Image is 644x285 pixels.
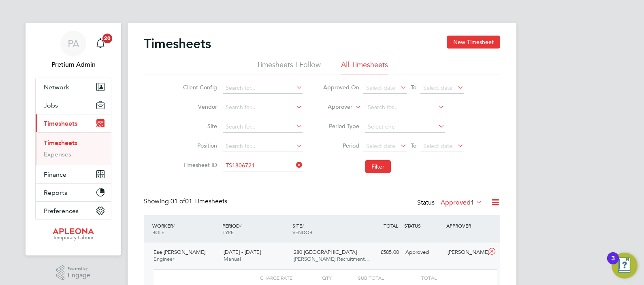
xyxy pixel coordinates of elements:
span: / [173,222,175,229]
input: Search for... [223,141,303,152]
button: Reports [36,184,111,201]
span: Reports [44,189,67,196]
button: Finance [36,165,111,183]
span: Finance [44,171,66,178]
span: 20 [102,34,112,43]
span: VENDOR [292,229,312,235]
a: Expenses [44,150,71,158]
div: WORKER [150,218,220,239]
nav: Main navigation [26,23,121,255]
span: 01 Timesheets [171,197,227,205]
li: All Timesheets [341,60,388,74]
label: Site [181,122,217,130]
span: Timesheets [44,120,77,127]
span: To [408,140,419,151]
span: Engineer [154,255,174,262]
div: Timesheets [36,132,111,165]
span: Preferences [44,207,79,215]
a: PAPretium Admin [35,31,111,70]
div: APPROVER [444,218,486,233]
div: Total [384,273,436,283]
input: Search for... [365,102,445,113]
span: Manual [224,255,241,262]
label: Period Type [323,122,359,130]
span: Network [44,83,69,91]
div: Sub Total [332,273,384,283]
label: Approved On [323,84,359,91]
div: 3 [611,258,615,269]
input: Search for... [223,82,303,94]
a: Timesheets [44,139,77,147]
span: / [302,222,304,229]
span: Jobs [44,101,58,109]
span: PA [68,38,79,49]
span: [DATE] - [DATE] [224,249,261,255]
div: QTY [292,273,332,283]
button: Timesheets [36,114,111,132]
a: Powered byEngage [56,265,91,281]
span: 1 [471,198,474,207]
div: SITE [290,218,360,239]
h2: Timesheets [144,36,211,52]
span: Engage [68,272,90,279]
a: 20 [92,31,109,57]
span: ROLE [152,229,164,235]
span: TOTAL [384,222,398,229]
div: Showing [144,197,229,206]
label: Position [181,142,217,149]
div: Status [417,197,484,209]
div: £585.00 [360,246,402,259]
div: STATUS [402,218,444,233]
label: Period [323,142,359,149]
div: PERIOD [220,218,290,239]
span: Select date [423,84,452,91]
button: New Timesheet [447,36,500,49]
input: Select one [365,121,445,133]
span: To [408,82,419,93]
span: 280 [GEOGRAPHIC_DATA] [294,249,357,255]
label: Approver [316,103,352,111]
button: Network [36,78,111,96]
span: 01 of [171,197,185,205]
label: Timesheet ID [181,161,217,169]
div: Charge rate [240,273,292,283]
label: Client Config [181,84,217,91]
span: Pretium Admin [35,60,111,70]
label: Approved [441,198,482,207]
span: / [240,222,241,229]
span: TYPE [222,229,234,235]
li: Timesheets I Follow [256,60,321,74]
img: apleona-logo-retina.png [53,228,94,241]
span: Ese [PERSON_NAME] [154,249,205,255]
span: Select date [366,84,395,91]
span: [PERSON_NAME] Recruitment… [294,255,370,262]
span: Powered by [68,265,90,272]
input: Search for... [223,102,303,113]
span: Select date [366,142,395,150]
button: Open Resource Center, 3 new notifications [612,253,638,279]
div: [PERSON_NAME] [444,246,486,259]
span: Select date [423,142,452,150]
a: Go to home page [35,228,111,241]
button: Preferences [36,202,111,220]
input: Search for... [223,160,303,171]
input: Search for... [223,121,303,133]
label: Vendor [181,103,217,110]
button: Jobs [36,96,111,114]
div: Approved [402,246,444,259]
button: Filter [365,160,391,173]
